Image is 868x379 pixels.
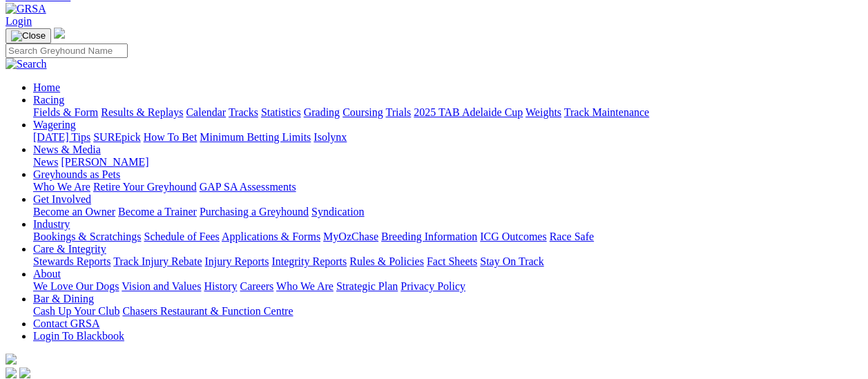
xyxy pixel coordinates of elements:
div: News & Media [33,156,862,168]
a: Vision and Values [122,280,201,292]
a: Syndication [311,206,364,217]
a: Purchasing a Greyhound [200,206,309,217]
a: Track Injury Rebate [113,255,202,267]
a: Strategic Plan [336,280,398,292]
a: News & Media [33,144,101,155]
a: We Love Our Dogs [33,280,119,292]
a: Statistics [261,106,301,118]
a: Industry [33,218,70,230]
a: How To Bet [144,131,197,143]
a: Stewards Reports [33,255,110,267]
a: Retire Your Greyhound [93,181,197,193]
img: twitter.svg [19,367,30,378]
a: Breeding Information [381,231,477,242]
a: Fact Sheets [427,255,477,267]
a: [DATE] Tips [33,131,90,143]
a: Rules & Policies [349,255,424,267]
a: Trials [385,106,411,118]
a: Chasers Restaurant & Function Centre [122,305,293,317]
a: Greyhounds as Pets [33,168,120,180]
a: Schedule of Fees [144,231,219,242]
a: Stay On Track [480,255,543,267]
a: Applications & Forms [222,231,320,242]
a: Wagering [33,119,76,130]
button: Toggle navigation [6,28,51,43]
img: logo-grsa-white.png [6,353,17,365]
a: Grading [304,106,340,118]
a: Isolynx [314,131,347,143]
a: Privacy Policy [401,280,465,292]
a: ICG Outcomes [480,231,546,242]
a: [PERSON_NAME] [61,156,148,168]
div: Greyhounds as Pets [33,181,862,193]
a: Results & Replays [101,106,183,118]
a: Coursing [343,106,383,118]
a: Who We Are [33,181,90,193]
a: MyOzChase [323,231,378,242]
div: Wagering [33,131,862,144]
div: About [33,280,862,293]
a: Login [6,15,32,27]
a: Integrity Reports [271,255,347,267]
a: Become a Trainer [118,206,197,217]
div: Racing [33,106,862,119]
a: Become an Owner [33,206,115,217]
img: Close [11,30,46,41]
div: Care & Integrity [33,255,862,268]
a: Race Safe [549,231,593,242]
img: logo-grsa-white.png [54,28,65,39]
a: Careers [240,280,273,292]
img: GRSA [6,3,46,15]
a: 2025 TAB Adelaide Cup [414,106,523,118]
a: Bookings & Scratchings [33,231,141,242]
a: Track Maintenance [564,106,649,118]
a: Bar & Dining [33,293,94,304]
a: Tracks [229,106,258,118]
a: About [33,268,61,280]
a: Get Involved [33,193,91,205]
a: GAP SA Assessments [200,181,296,193]
div: Industry [33,231,862,243]
a: SUREpick [93,131,140,143]
a: News [33,156,58,168]
a: Login To Blackbook [33,330,124,342]
input: Search [6,43,128,58]
a: Cash Up Your Club [33,305,119,317]
a: History [204,280,237,292]
a: Racing [33,94,64,106]
a: Home [33,81,60,93]
div: Get Involved [33,206,862,218]
div: Bar & Dining [33,305,862,318]
a: Injury Reports [204,255,269,267]
a: Who We Are [276,280,334,292]
a: Weights [525,106,561,118]
a: Fields & Form [33,106,98,118]
a: Calendar [186,106,226,118]
a: Minimum Betting Limits [200,131,311,143]
a: Contact GRSA [33,318,99,329]
a: Care & Integrity [33,243,106,255]
img: facebook.svg [6,367,17,378]
img: Search [6,58,47,70]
